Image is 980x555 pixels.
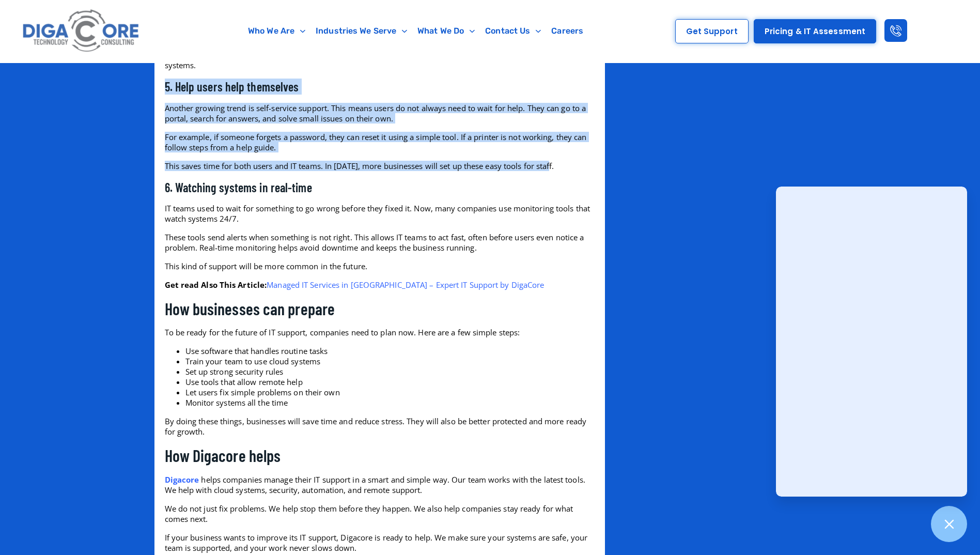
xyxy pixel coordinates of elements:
[185,346,595,356] li: Use software that handles routine tasks
[165,474,199,485] a: Digacore
[165,298,595,320] h2: How businesses can prepare
[754,19,876,43] a: Pricing & IT Assessment
[20,5,143,57] img: Digacore logo 1
[185,387,595,397] li: Let users fix simple problems on their own
[165,532,595,553] p: If your business wants to improve its IT support, Digacore is ready to help. We make sure your sy...
[193,19,639,43] nav: Menu
[165,280,267,290] strong: Get read Also This Article:
[776,187,967,497] iframe: Chatgenie Messenger
[165,203,595,224] p: IT teams used to wait for something to go wrong before they fixed it. Now, many companies use mon...
[243,19,310,43] a: Who We Are
[165,327,595,337] p: To be ready for the future of IT support, companies need to plan now. Here are a few simple steps:
[185,397,595,408] li: Monitor systems all the time
[310,19,412,43] a: Industries We Serve
[675,19,749,43] a: Get Support
[546,19,588,43] a: Careers
[185,356,595,366] li: Train your team to use cloud systems
[480,19,546,43] a: Contact Us
[165,503,595,524] p: We do not just fix problems. We help stop them before they happen. We also help companies stay re...
[165,232,595,253] p: These tools send alerts when something is not right. This allows IT teams to act fast, often befo...
[165,161,595,171] p: This saves time for both users and IT teams. In [DATE], more businesses will set up these easy to...
[267,280,544,290] a: Managed IT Services in [GEOGRAPHIC_DATA] – Expert IT Support by DigaCore
[165,474,595,495] p: helps companies manage their IT support in a smart and simple way. Our team works with the latest...
[765,27,865,35] span: Pricing & IT Assessment
[165,179,595,195] h3: 6. Watching systems in real-time
[185,366,595,377] li: Set up strong security rules
[165,79,595,95] h3: 5. Help users help themselves
[412,19,480,43] a: What We Do
[686,27,738,35] span: Get Support
[165,445,595,467] h2: How Digacore helps
[165,103,595,124] p: Another growing trend is self-service support. This means users do not always need to wait for he...
[185,377,595,387] li: Use tools that allow remote help
[165,261,595,271] p: This kind of support will be more common in the future.
[165,416,595,437] p: By doing these things, businesses will save time and reduce stress. They will also be better prot...
[165,132,595,152] p: For example, if someone forgets a password, they can reset it using a simple tool. If a printer i...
